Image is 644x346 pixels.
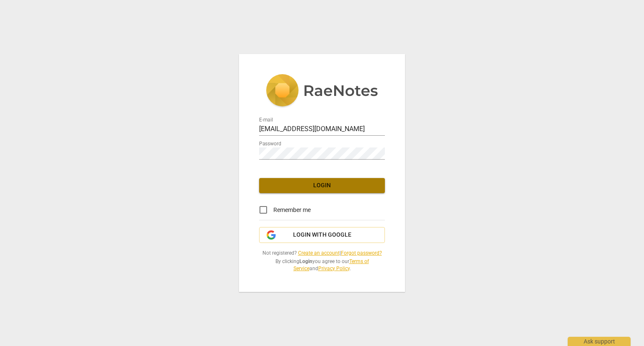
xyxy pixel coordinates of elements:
a: Privacy Policy [318,266,350,271]
span: By clicking you agree to our and . [259,258,385,272]
span: Login [266,181,378,190]
span: Not registered? | [259,250,385,257]
button: Login [259,178,385,193]
a: Forgot password? [341,250,382,256]
a: Terms of Service [293,258,369,271]
div: Ask support [568,337,631,346]
img: 5ac2273c67554f335776073100b6d88f.svg [266,74,378,108]
span: Remember me [273,206,311,214]
span: Login with Google [293,231,351,239]
b: Login [299,258,312,264]
label: Password [259,142,281,147]
button: Login with Google [259,227,385,243]
a: Create an account [298,250,340,256]
label: E-mail [259,118,273,123]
